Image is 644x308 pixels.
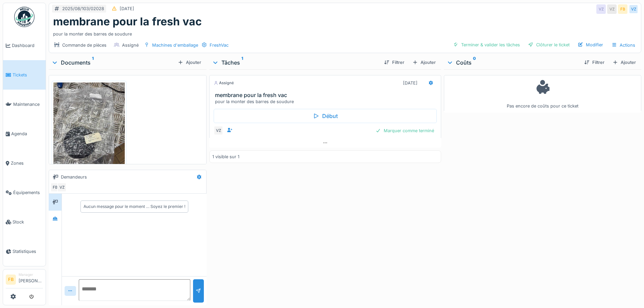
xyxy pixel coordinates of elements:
span: Équipements [13,189,43,196]
div: Assigné [122,42,139,48]
span: Zones [11,160,43,166]
span: Stock [13,219,43,225]
div: Coûts [447,58,579,67]
span: Maintenance [13,101,43,108]
a: Stock [3,207,46,237]
div: Tâches [212,58,378,67]
a: Maintenance [3,90,46,119]
a: Tickets [3,60,46,90]
div: Ajouter [175,58,204,67]
img: 439vgxhz7hhpuco1qzm7r46soerv [53,82,125,177]
li: FB [6,275,16,285]
div: FB [50,183,60,192]
sup: 0 [473,58,476,67]
div: Terminer & valider les tâches [450,40,523,49]
div: [DATE] [120,5,134,12]
div: Modifier [575,40,606,49]
a: Équipements [3,178,46,207]
sup: 1 [92,58,94,67]
a: Statistiques [3,237,46,266]
div: Demandeurs [61,174,87,180]
div: Filtrer [581,58,607,67]
a: Zones [3,148,46,178]
h3: membrane pour la fresh vac [215,92,438,98]
div: Pas encore de coûts pour ce ticket [448,78,637,110]
div: VZ [629,4,638,14]
a: Agenda [3,119,46,148]
a: Dashboard [3,31,46,60]
div: Documents [51,58,175,67]
div: [DATE] [403,80,418,86]
div: Clôturer le ticket [525,40,572,49]
div: 1 visible sur 1 [212,153,239,160]
div: FB [618,4,627,14]
div: VZ [214,126,223,135]
div: Début [214,109,436,123]
div: Commande de pièces [62,42,106,48]
span: Dashboard [12,42,43,49]
div: VZ [607,4,617,14]
span: Statistiques [13,248,43,255]
div: Machines d'emballage [152,42,198,48]
div: Marquer comme terminé [373,126,437,135]
div: Assigné [214,80,234,86]
span: Tickets [13,72,43,78]
div: Ajouter [610,58,639,67]
h1: membrane pour la fresh vac [53,15,202,28]
div: 2025/08/103/02028 [62,5,104,12]
div: Actions [609,40,638,50]
div: FreshVac [210,42,229,48]
div: Ajouter [410,58,438,67]
span: Agenda [11,131,43,137]
li: [PERSON_NAME] [19,272,43,287]
a: FB Manager[PERSON_NAME] [6,272,43,288]
div: Filtrer [381,58,407,67]
div: Aucun message pour le moment … Soyez le premier ! [84,204,185,210]
img: Badge_color-CXgf-gQk.svg [14,7,34,27]
div: pour la monter des barres de soudure [215,98,438,105]
div: VZ [596,4,606,14]
div: pour la monter des barres de soudure [53,28,637,37]
div: Manager [19,272,43,277]
div: VZ [57,183,67,192]
sup: 1 [241,58,243,67]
